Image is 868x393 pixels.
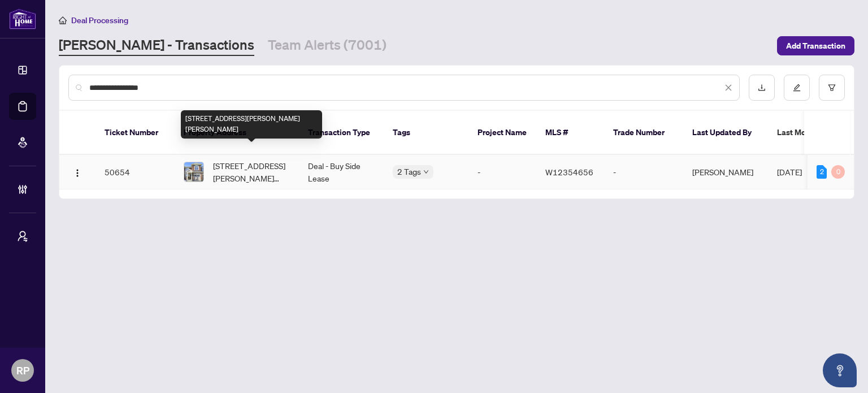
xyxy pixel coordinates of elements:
div: 0 [831,165,845,179]
div: [STREET_ADDRESS][PERSON_NAME][PERSON_NAME] [181,110,322,139]
span: down [423,169,429,175]
span: 2 Tags [397,165,421,178]
span: Deal Processing [71,15,128,25]
span: Add Transaction [786,37,845,55]
button: download [749,75,775,101]
img: Logo [73,169,82,178]
img: thumbnail-img [184,162,203,182]
div: 2 [817,165,827,179]
button: filter [819,75,845,101]
td: 50654 [96,155,175,189]
span: W12354656 [545,167,593,177]
button: Open asap [823,353,857,387]
span: home [59,16,67,24]
td: [PERSON_NAME] [683,155,768,189]
th: Last Updated By [683,111,768,155]
td: - [468,155,536,189]
th: Trade Number [604,111,683,155]
th: Property Address [175,111,299,155]
th: MLS # [536,111,604,155]
span: edit [793,84,801,92]
th: Tags [384,111,468,155]
td: - [604,155,683,189]
span: user-switch [17,231,28,242]
span: filter [828,84,836,92]
span: [DATE] [777,167,802,177]
img: logo [9,8,36,29]
th: Transaction Type [299,111,384,155]
span: Last Modified Date [777,126,846,139]
button: Logo [68,163,86,181]
button: Add Transaction [777,36,854,55]
span: close [724,84,732,92]
button: edit [784,75,810,101]
th: Project Name [468,111,536,155]
span: RP [16,362,29,378]
span: [STREET_ADDRESS][PERSON_NAME][PERSON_NAME] [213,159,290,184]
th: Ticket Number [96,111,175,155]
td: Deal - Buy Side Lease [299,155,384,189]
a: [PERSON_NAME] - Transactions [59,36,254,56]
span: download [758,84,766,92]
a: Team Alerts (7001) [268,36,387,56]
